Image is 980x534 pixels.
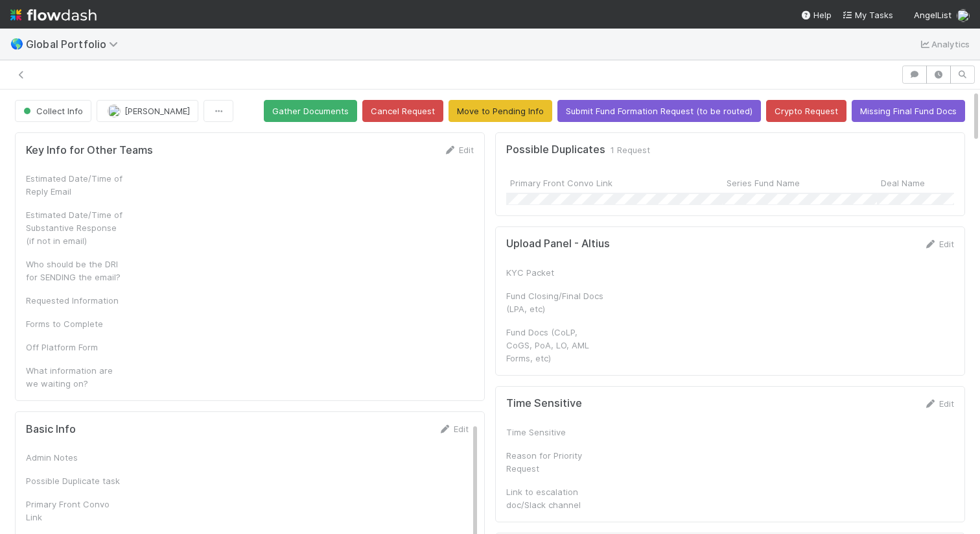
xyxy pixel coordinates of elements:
div: Link to escalation doc/Slack channel [506,485,603,511]
div: Reason for Priority Request [506,449,603,475]
div: Time Sensitive [506,426,603,439]
span: 1 Request [611,143,650,156]
button: Missing Final Fund Docs [852,100,965,122]
div: Help [800,8,832,21]
div: Forms to Complete [26,317,123,330]
div: Fund Closing/Final Docs (LPA, etc) [506,289,603,315]
div: Admin Notes [26,451,123,464]
a: Edit [924,398,954,409]
span: [PERSON_NAME] [124,106,190,116]
img: logo-inverted-e16ddd16eac7371096b0.svg [10,4,97,26]
div: KYC Packet [506,266,603,279]
a: My Tasks [842,8,893,21]
div: What information are we waiting on? [26,364,123,390]
span: Series Fund Name [727,176,800,189]
h5: Key Info for Other Teams [26,144,153,157]
img: avatar_c584de82-e924-47af-9431-5c284c40472a.png [957,9,970,22]
div: Requested Information [26,294,123,307]
div: Primary Front Convo Link [26,498,123,524]
h5: Basic Info [26,423,76,436]
div: Off Platform Form [26,341,123,354]
h5: Possible Duplicates [506,143,605,156]
div: Estimated Date/Time of Reply Email [26,172,123,198]
a: Edit [924,239,954,249]
span: Primary Front Convo Link [510,176,612,189]
span: 🌎 [10,38,23,49]
div: Who should be the DRI for SENDING the email? [26,258,123,284]
a: Edit [438,424,469,434]
a: Edit [443,145,474,155]
div: Fund Docs (CoLP, CoGS, PoA, LO, AML Forms, etc) [506,326,603,365]
button: Submit Fund Formation Request (to be routed) [557,100,761,122]
button: Gather Documents [264,100,357,122]
button: [PERSON_NAME] [97,100,198,122]
h5: Time Sensitive [506,397,582,410]
button: Move to Pending Info [449,100,552,122]
span: Deal Name [881,176,925,189]
button: Cancel Request [362,100,443,122]
button: Crypto Request [766,100,846,122]
span: AngelList [914,10,951,20]
span: Global Portfolio [26,38,124,51]
div: Possible Duplicate task [26,474,123,487]
div: Estimated Date/Time of Substantive Response (if not in email) [26,208,123,247]
span: My Tasks [842,10,893,20]
img: avatar_c584de82-e924-47af-9431-5c284c40472a.png [108,104,121,117]
a: Analytics [918,36,970,52]
h5: Upload Panel - Altius [506,237,610,250]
